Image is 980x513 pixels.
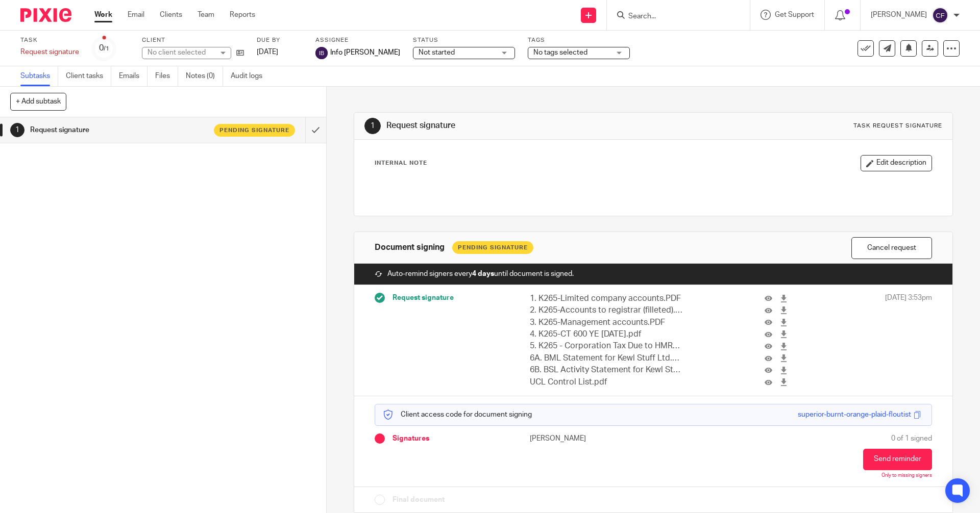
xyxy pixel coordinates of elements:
img: svg%3E [315,47,328,59]
span: Pending signature [219,126,289,135]
p: UCL Control List.pdf [530,376,684,388]
label: Assignee [315,36,400,44]
span: 0 of 1 signed [891,433,932,444]
span: Not started [419,49,455,56]
span: Info [PERSON_NAME] [330,47,400,58]
strong: 4 days [472,270,494,277]
div: No client selected [148,47,214,58]
label: Status [413,36,515,44]
span: Signatures [393,433,429,444]
input: Search [627,12,719,21]
label: Tags [528,36,630,44]
a: Email [128,10,144,20]
span: [DATE] [257,48,278,56]
span: Auto-remind signers every until document is signed. [387,269,574,279]
p: Only to missing signers [881,473,932,479]
a: Subtasks [20,66,58,86]
div: 0 [99,42,109,54]
div: Task request signature [853,122,942,130]
p: 5. K265 - Corporation Tax Due to HMRC Y.E.30.11.2024.pdf [530,340,684,352]
h1: Document signing [375,242,445,253]
a: Emails [119,66,148,86]
button: Send reminder [863,449,932,470]
p: 4. K265-CT 600 YE [DATE].pdf [530,328,684,340]
button: Cancel request [851,237,932,259]
a: Team [198,10,214,20]
p: [PERSON_NAME] [871,10,927,20]
div: 1 [364,118,381,134]
img: Pixie [20,8,71,22]
label: Task [20,36,79,44]
span: Request signature [393,293,454,303]
h1: Request signature [386,120,675,131]
a: Client tasks [66,66,111,86]
a: Files [155,66,178,86]
p: Internal Note [375,159,427,167]
button: + Add subtask [10,93,66,110]
p: 2. K265-Accounts to registrar (filleted).PDF [530,304,684,316]
div: superior-burnt-orange-plaid-floutist [798,409,911,420]
p: Client access code for document signing [383,409,532,420]
label: Client [142,36,244,44]
small: /1 [104,46,109,52]
p: 1. K265-Limited company accounts.PDF [530,293,684,304]
span: No tags selected [533,49,587,56]
a: Reports [230,10,255,20]
a: Audit logs [231,66,270,86]
a: Notes (0) [186,66,223,86]
div: Pending Signature [452,241,533,254]
span: Get Support [775,11,814,18]
span: Final document [393,495,445,505]
button: Edit description [861,155,932,171]
img: svg%3E [932,7,948,23]
p: [PERSON_NAME] [530,433,653,444]
p: 6A. BML Statement for Kewl Stuff Ltd.pdf [530,352,684,364]
p: 6B. BSL Activity Statement for Kewl Stuff Ltd [DATE]-[DATE].pdf [530,364,684,376]
p: 3. K265-Management accounts.PDF [530,317,684,328]
div: 1 [10,123,24,137]
span: [DATE] 3:53pm [885,293,932,389]
a: Clients [160,10,182,20]
label: Due by [257,36,303,44]
h1: Request signature [30,122,207,138]
div: Request signature [20,47,79,57]
a: Work [94,10,112,20]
